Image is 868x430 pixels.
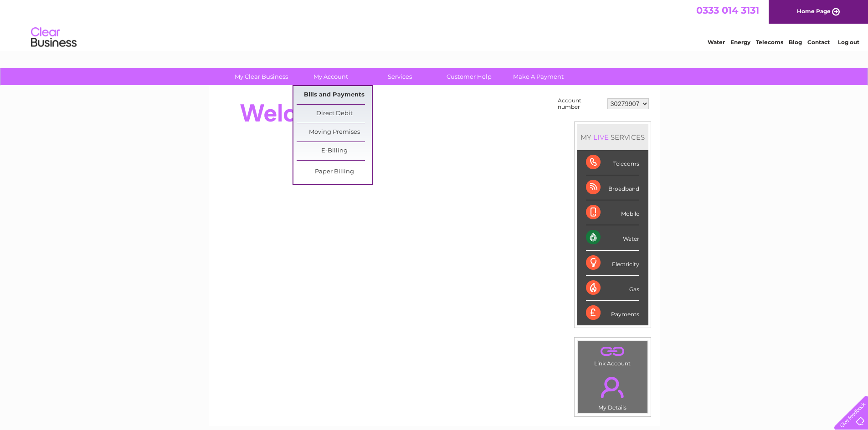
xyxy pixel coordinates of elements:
[297,142,372,160] a: E-Billing
[807,39,830,46] a: Contact
[586,150,639,175] div: Telecoms
[756,39,783,46] a: Telecoms
[708,39,725,46] a: Water
[586,175,639,200] div: Broadband
[501,68,576,85] a: Make A Payment
[577,369,648,414] td: My Details
[577,340,648,369] td: Link Account
[297,163,372,181] a: Paper Billing
[297,86,372,104] a: Bills and Payments
[431,68,507,85] a: Customer Help
[730,39,750,46] a: Energy
[586,200,639,225] div: Mobile
[224,68,299,85] a: My Clear Business
[586,276,639,301] div: Gas
[293,68,368,85] a: My Account
[838,39,859,46] a: Log out
[591,133,611,142] div: LIVE
[580,371,645,403] a: .
[219,5,650,44] div: Clear Business is a trading name of Verastar Limited (registered in [GEOGRAPHIC_DATA] No. 3667643...
[586,301,639,325] div: Payments
[297,105,372,123] a: Direct Debit
[586,251,639,276] div: Electricity
[580,343,645,359] a: .
[555,95,605,112] td: Account number
[297,123,372,142] a: Moving Premises
[789,39,802,46] a: Blog
[696,5,759,16] a: 0333 014 3131
[362,68,437,85] a: Services
[577,124,648,150] div: MY SERVICES
[586,225,639,250] div: Water
[31,24,77,51] img: logo.png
